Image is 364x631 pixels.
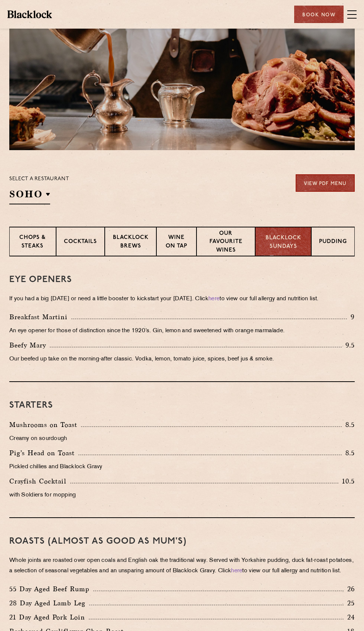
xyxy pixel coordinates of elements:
p: 28 Day Aged Lamb Leg [9,598,89,608]
p: Cocktails [64,238,97,247]
p: Beefy Mary [9,340,50,350]
p: Select a restaurant [9,174,69,184]
p: Chops & Steaks [17,234,48,251]
p: 26 [344,584,355,594]
p: Crayfish Cocktail [9,476,70,486]
p: Pudding [319,238,347,247]
p: 55 Day Aged Beef Rump [9,584,93,594]
a: here [208,296,220,302]
p: 9 [347,312,355,322]
p: Pig’s Head on Toast [9,448,78,458]
p: Blacklock Brews [113,234,149,251]
p: 9.5 [342,340,355,350]
p: 24 [344,612,355,622]
p: 21 Day Aged Pork Loin [9,612,89,622]
p: Mushrooms on Toast [9,420,81,430]
a: here [231,568,242,574]
p: 8.5 [342,448,355,458]
p: Wine on Tap [164,234,189,251]
a: View PDF Menu [296,174,355,192]
p: An eye opener for those of distinction since the 1920’s. Gin, lemon and sweetened with orange mar... [9,326,355,336]
h3: Roasts (Almost as good as Mum's) [9,537,355,546]
p: 8.5 [342,420,355,430]
p: 10.5 [338,476,355,486]
p: Our beefed up take on the morning-after classic. Vodka, lemon, tomato juice, spices, beef jus & s... [9,354,355,365]
p: Our favourite wines [204,230,247,256]
p: If you had a big [DATE] or need a little booster to kickstart your [DATE]. Click to view our full... [9,294,355,304]
p: Creamy on sourdough [9,434,355,444]
p: Blacklock Sundays [263,234,303,251]
div: Book Now [294,6,344,23]
h3: Eye openers [9,275,355,285]
p: 25 [344,598,355,608]
h2: SOHO [9,188,50,204]
h3: Starters [9,401,355,410]
p: Pickled chillies and Blacklock Gravy [9,462,355,472]
p: with Soldiers for mopping [9,490,355,501]
p: Whole joints are roasted over open coals and English oak the traditional way. Served with Yorkshi... [9,556,355,576]
img: BL_Textured_Logo-footer-cropped.svg [7,10,52,18]
p: Breakfast Martini [9,312,71,322]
